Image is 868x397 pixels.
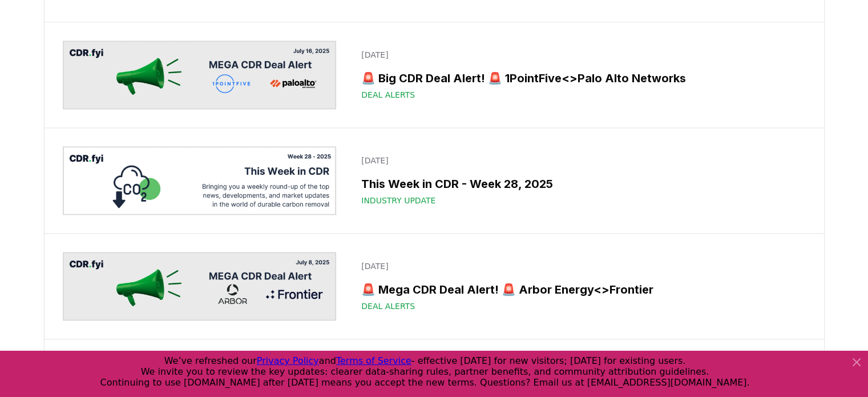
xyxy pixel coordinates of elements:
[361,175,798,193] h3: This Week in CDR - Week 28, 2025
[354,42,805,107] a: [DATE]🚨 Big CDR Deal Alert! 🚨 1PointFive<>Palo Alto NetworksDeal Alerts
[361,155,798,166] p: [DATE]
[361,300,415,312] span: Deal Alerts
[361,89,415,101] span: Deal Alerts
[63,41,337,109] img: 🚨 Big CDR Deal Alert! 🚨 1PointFive<>Palo Alto Networks blog post image
[63,252,337,320] img: 🚨 Mega CDR Deal Alert! 🚨 Arbor Energy<>Frontier blog post image
[361,260,798,272] p: [DATE]
[361,195,435,206] span: Industry Update
[361,281,798,298] h3: 🚨 Mega CDR Deal Alert! 🚨 Arbor Energy<>Frontier
[354,148,805,213] a: [DATE]This Week in CDR - Week 28, 2025Industry Update
[361,49,798,61] p: [DATE]
[354,254,805,319] a: [DATE]🚨 Mega CDR Deal Alert! 🚨 Arbor Energy<>FrontierDeal Alerts
[63,146,337,215] img: This Week in CDR - Week 28, 2025 blog post image
[361,70,798,87] h3: 🚨 Big CDR Deal Alert! 🚨 1PointFive<>Palo Alto Networks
